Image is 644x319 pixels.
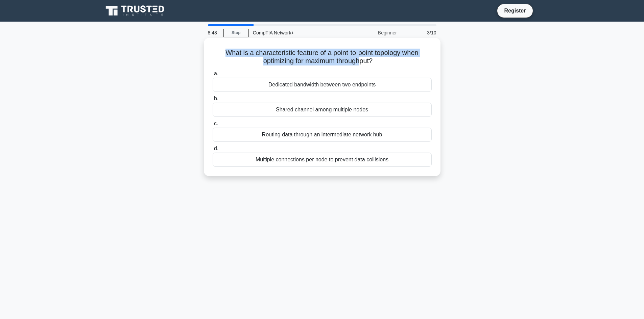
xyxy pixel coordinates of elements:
[213,78,432,92] div: Dedicated bandwidth between two endpoints
[500,6,530,15] a: Register
[214,71,218,76] span: a.
[213,153,432,167] div: Multiple connections per node to prevent data collisions
[214,145,218,151] span: d.
[213,128,432,142] div: Routing data through an intermediate network hub
[204,26,223,39] div: 8:48
[214,121,218,126] span: c.
[223,29,249,37] a: Stop
[212,49,432,65] h5: What is a characteristic feature of a point-to-point topology when optimizing for maximum through...
[249,26,342,39] div: CompTIA Network+
[214,96,218,101] span: b.
[401,26,440,39] div: 3/10
[342,26,401,39] div: Beginner
[213,103,432,117] div: Shared channel among multiple nodes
